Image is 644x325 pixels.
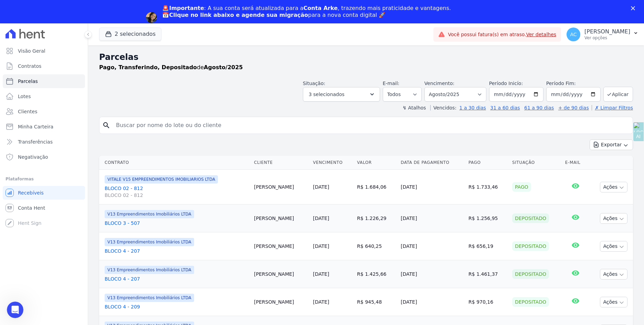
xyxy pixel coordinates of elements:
a: [DATE] [313,216,329,221]
th: E-mail [562,156,588,170]
a: BLOCO 02 - 812BLOCO 02 - 812 [105,185,249,199]
a: Negativação [3,150,85,164]
div: Depositado [512,297,549,307]
a: [DATE] [313,184,329,190]
a: BLOCO 3 - 507 [105,220,249,227]
div: Depositado [512,269,549,279]
td: [PERSON_NAME] [251,260,310,288]
a: Conta Hent [3,201,85,215]
button: Ações [600,182,627,192]
div: Depositado [512,213,549,223]
span: V13 Empreendimentos Imobiliários LTDA [105,294,194,302]
td: R$ 1.226,29 [354,205,398,232]
th: Valor [354,156,398,170]
label: Período Fim: [546,80,601,87]
button: 2 selecionados [99,28,161,41]
i: search [102,121,110,129]
td: [PERSON_NAME] [251,170,310,205]
span: Clientes [18,108,37,115]
a: 31 a 60 dias [490,105,520,111]
td: R$ 1.425,66 [354,260,398,288]
span: 3 selecionados [309,90,345,98]
div: Pago [512,182,531,192]
div: Plataformas [6,175,82,183]
span: BLOCO 02 - 812 [105,192,249,199]
a: ✗ Limpar Filtros [592,105,633,111]
th: Vencimento [310,156,354,170]
th: Cliente [251,156,310,170]
button: Aplicar [603,87,633,102]
a: Agendar migração [162,23,219,30]
td: R$ 1.461,37 [466,260,509,288]
span: Lotes [18,93,31,100]
td: [PERSON_NAME] [251,288,310,316]
label: Vencidos: [430,105,456,111]
th: Data de Pagamento [398,156,466,170]
td: R$ 640,25 [354,232,398,260]
a: + de 90 dias [558,105,589,111]
a: Lotes [3,90,85,103]
a: Clientes [3,105,85,118]
th: Situação [509,156,562,170]
span: Transferências [18,138,53,145]
span: V13 Empreendimentos Imobiliários LTDA [105,238,194,246]
td: [DATE] [398,232,466,260]
button: Ações [600,297,627,307]
span: Você possui fatura(s) em atraso. [448,31,556,38]
td: [DATE] [398,205,466,232]
button: 3 selecionados [303,87,380,102]
th: Pago [466,156,509,170]
a: Ver detalhes [526,32,557,37]
a: [DATE] [313,243,329,249]
span: Contratos [18,63,41,70]
td: [DATE] [398,170,466,205]
span: V13 Empreendimentos Imobiliários LTDA [105,266,194,274]
span: Recebíveis [18,189,44,196]
a: BLOCO 4 - 207 [105,248,249,254]
strong: Agosto/2025 [204,64,243,71]
label: ↯ Atalhos [402,105,426,111]
a: Contratos [3,59,85,73]
div: Fechar [631,6,638,10]
button: Exportar [590,139,633,150]
a: Parcelas [3,74,85,88]
span: Negativação [18,154,48,160]
h2: Parcelas [99,51,633,63]
td: R$ 1.256,95 [466,205,509,232]
a: Recebíveis [3,186,85,200]
a: Minha Carteira [3,120,85,134]
p: [PERSON_NAME] [584,28,630,35]
label: Período Inicío: [489,81,523,86]
span: AC [570,32,577,37]
td: R$ 1.733,46 [466,170,509,205]
a: [DATE] [313,299,329,305]
strong: Pago, Transferindo, Depositado [99,64,197,71]
th: Contrato [99,156,251,170]
label: E-mail: [383,81,400,86]
a: Transferências [3,135,85,149]
b: Clique no link abaixo e agende sua migração [169,12,308,18]
a: 1 a 30 dias [460,105,486,111]
span: Conta Hent [18,205,45,211]
label: Situação: [303,81,325,86]
div: : A sua conta será atualizada para a , trazendo mais praticidade e vantagens. 📅 para a nova conta... [162,5,451,19]
span: Minha Carteira [18,123,53,130]
td: R$ 970,16 [466,288,509,316]
button: AC [PERSON_NAME] Ver opções [561,25,644,44]
td: [PERSON_NAME] [251,232,310,260]
button: Ações [600,241,627,252]
span: Parcelas [18,78,38,85]
input: Buscar por nome do lote ou do cliente [112,118,630,132]
iframe: Intercom live chat [7,302,23,318]
td: R$ 945,48 [354,288,398,316]
td: [DATE] [398,288,466,316]
b: Conta Arke [304,5,338,11]
td: [DATE] [398,260,466,288]
span: VITALE V15 EMPREENDIMENTOS IMOBILIARIOS LTDA [105,175,218,184]
a: BLOCO 4 - 209 [105,303,249,310]
td: R$ 1.684,06 [354,170,398,205]
button: Ações [600,213,627,224]
a: [DATE] [313,271,329,277]
b: 🚨Importante [162,5,204,11]
img: Profile image for Adriane [146,12,157,23]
